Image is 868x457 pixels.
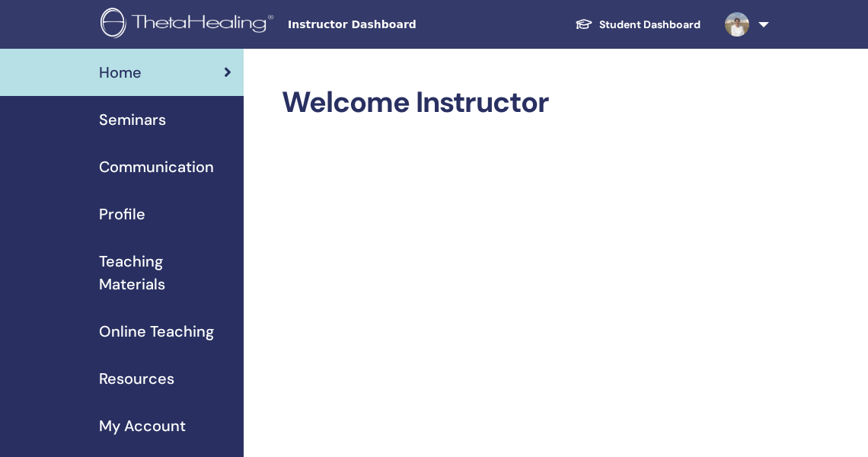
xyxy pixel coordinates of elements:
[575,18,593,30] img: graduation-cap-white.svg
[725,12,749,37] img: default.jpg
[99,155,214,178] span: Communication
[101,8,279,42] img: logo.png
[99,108,166,131] span: Seminars
[99,320,214,343] span: Online Teaching
[563,11,713,39] a: Student Dashboard
[99,250,231,296] span: Teaching Materials
[282,85,792,120] h2: Welcome Instructor
[99,414,186,437] span: My Account
[99,61,142,84] span: Home
[288,17,516,33] span: Instructor Dashboard
[99,367,174,390] span: Resources
[99,203,145,225] span: Profile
